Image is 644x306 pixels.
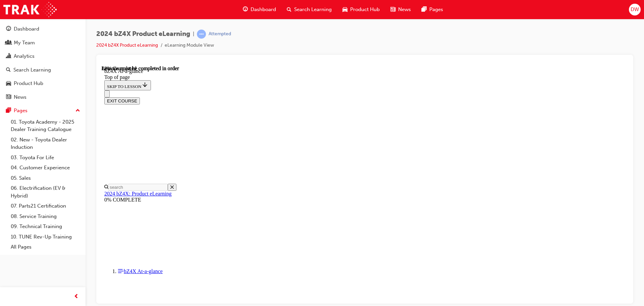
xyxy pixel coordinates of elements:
[385,3,416,16] a: news-iconNews
[193,30,194,38] span: |
[3,104,83,117] button: Pages
[8,201,83,211] a: 07. Parts21 Certification
[96,30,190,38] span: 2024 bZ4X Product eLearning
[14,25,39,33] div: Dashboard
[342,5,347,14] span: car-icon
[6,81,11,87] span: car-icon
[209,31,231,37] div: Attempted
[6,53,11,59] span: chart-icon
[422,5,427,14] span: pages-icon
[629,4,641,15] button: DW
[102,65,628,304] iframe: To enrich screen reader interactions, please activate Accessibility in Grammarly extension settings
[398,6,411,13] span: News
[6,94,11,100] span: news-icon
[14,39,35,47] div: My Team
[281,3,337,16] a: search-iconSearch Learning
[287,5,291,14] span: search-icon
[8,242,83,252] a: All Pages
[8,183,83,201] a: 06. Electrification (EV & Hybrid)
[8,135,83,152] a: 02. New - Toyota Dealer Induction
[390,5,395,14] span: news-icon
[294,6,332,13] span: Search Learning
[3,64,83,76] a: Search Learning
[3,23,83,35] a: Dashboard
[237,3,281,16] a: guage-iconDashboard
[350,6,380,13] span: Product Hub
[74,293,79,301] span: prev-icon
[8,117,83,135] a: 01. Toyota Academy - 2025 Dealer Training Catalogue
[8,232,83,242] a: 10. TUNE Rev-Up Training
[8,173,83,183] a: 05. Sales
[337,3,385,16] a: car-iconProduct Hub
[3,91,83,103] a: News
[416,3,448,16] a: pages-iconPages
[13,66,51,74] div: Search Learning
[14,107,28,115] div: Pages
[6,26,11,32] span: guage-icon
[251,6,276,13] span: Dashboard
[8,211,83,222] a: 08. Service Training
[3,77,83,90] a: Product Hub
[14,80,43,87] div: Product Hub
[631,6,639,13] span: DW
[165,42,214,49] li: eLearning Module View
[14,52,35,60] div: Analytics
[6,40,11,46] span: people-icon
[3,21,83,104] button: DashboardMy TeamAnalyticsSearch LearningProduct HubNews
[197,30,206,39] span: learningRecordVerb_ATTEMPT-icon
[8,221,83,232] a: 09. Technical Training
[75,106,80,115] span: up-icon
[3,50,83,62] a: Analytics
[3,37,83,49] a: My Team
[243,5,248,14] span: guage-icon
[14,93,26,101] div: News
[8,163,83,173] a: 04. Customer Experience
[6,67,11,73] span: search-icon
[6,108,11,114] span: pages-icon
[96,42,158,48] a: 2024 bZ4X Product eLearning
[8,152,83,163] a: 03. Toyota For Life
[429,6,443,13] span: Pages
[3,2,57,17] img: Trak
